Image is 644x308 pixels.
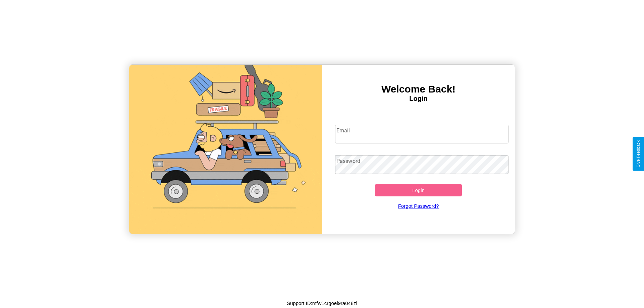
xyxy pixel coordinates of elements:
[129,65,322,234] img: gif
[287,299,357,308] p: Support ID: mfw1crgoel9ra048zi
[375,184,462,196] button: Login
[322,95,515,103] h4: Login
[332,196,505,215] a: Forgot Password?
[636,140,641,168] div: Give Feedback
[322,83,515,95] h3: Welcome Back!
